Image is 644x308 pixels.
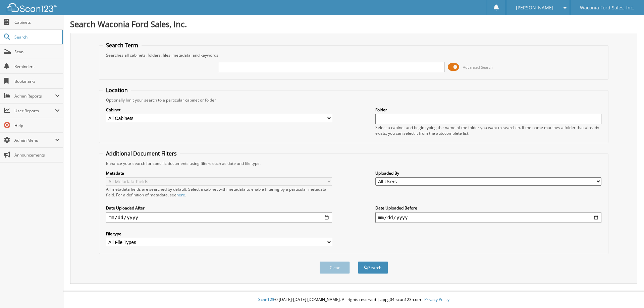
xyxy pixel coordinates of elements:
label: Metadata [106,170,332,176]
span: Cabinets [14,19,60,25]
img: scan123-logo-white.svg [7,3,57,12]
div: Optionally limit your search to a particular cabinet or folder [103,97,605,103]
span: Scan123 [258,297,274,302]
label: Date Uploaded Before [375,205,601,211]
button: Clear [320,261,350,274]
legend: Location [103,86,131,94]
div: © [DATE]-[DATE] [DOMAIN_NAME]. All rights reserved | appg04-scan123-com | [63,292,644,308]
div: Enhance your search for specific documents using filters such as date and file type. [103,161,605,166]
label: Uploaded By [375,170,601,176]
span: Announcements [14,152,60,158]
span: Search [14,34,59,40]
span: User Reports [14,108,55,114]
a: here [176,192,185,198]
label: Folder [375,107,601,113]
legend: Search Term [103,42,142,49]
a: Privacy Policy [424,297,449,302]
label: Date Uploaded After [106,205,332,211]
div: All metadata fields are searched by default. Select a cabinet with metadata to enable filtering b... [106,186,332,198]
span: Scan [14,49,60,55]
span: Reminders [14,64,60,69]
label: Cabinet [106,107,332,113]
label: File type [106,231,332,237]
div: Searches all cabinets, folders, files, metadata, and keywords [103,52,605,58]
span: Help [14,123,60,128]
span: Waconia Ford Sales, Inc. [580,6,634,10]
span: Advanced Search [463,65,493,70]
button: Search [358,261,388,274]
span: Admin Menu [14,137,55,143]
span: [PERSON_NAME] [516,6,553,10]
span: Bookmarks [14,78,60,84]
legend: Additional Document Filters [103,150,180,157]
h1: Search Waconia Ford Sales, Inc. [70,18,637,29]
input: start [106,212,332,223]
div: Select a cabinet and begin typing the name of the folder you want to search in. If the name match... [375,125,601,136]
input: end [375,212,601,223]
span: Admin Reports [14,93,55,99]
